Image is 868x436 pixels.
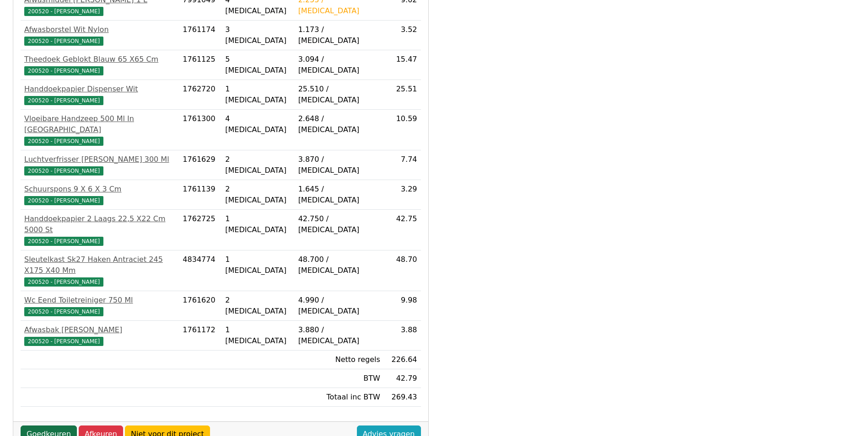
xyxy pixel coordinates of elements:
[384,210,421,250] td: 42.75
[24,54,175,76] a: Theedoek Geblokt Blauw 65 X65 Cm200520 - [PERSON_NAME]
[384,180,421,210] td: 3.29
[384,369,421,388] td: 42.79
[179,250,221,291] td: 4834774
[24,213,175,246] a: Handdoekpapier 2 Laags 22,5 X22 Cm 5000 St200520 - [PERSON_NAME]
[225,213,291,235] div: 1 [MEDICAL_DATA]
[384,150,421,180] td: 7.74
[298,113,380,135] div: 2.648 / [MEDICAL_DATA]
[225,295,291,317] div: 2 [MEDICAL_DATA]
[24,54,175,65] div: Theedoek Geblokt Blauw 65 X65 Cm
[24,324,175,346] a: Afwasbak [PERSON_NAME]200520 - [PERSON_NAME]
[179,180,221,210] td: 1761139
[24,7,103,16] span: 200520 - [PERSON_NAME]
[24,154,175,165] div: Luchtverfrisser [PERSON_NAME] 300 Ml
[298,324,380,346] div: 3.880 / [MEDICAL_DATA]
[384,80,421,110] td: 25.51
[225,24,291,46] div: 3 [MEDICAL_DATA]
[24,37,103,46] span: 200520 - [PERSON_NAME]
[24,307,103,316] span: 200520 - [PERSON_NAME]
[298,254,380,276] div: 48.700 / [MEDICAL_DATA]
[225,54,291,76] div: 5 [MEDICAL_DATA]
[24,24,175,35] div: Afwasborstel Wit Nylon
[24,113,175,146] a: Vloeibare Handzeep 500 Ml In [GEOGRAPHIC_DATA]200520 - [PERSON_NAME]
[384,110,421,150] td: 10.59
[179,80,221,110] td: 1762720
[24,184,175,195] div: Schuurspons 9 X 6 X 3 Cm
[384,21,421,50] td: 3.52
[225,84,291,106] div: 1 [MEDICAL_DATA]
[24,295,175,306] div: Wc Eend Toiletreiniger 750 Ml
[298,184,380,206] div: 1.645 / [MEDICAL_DATA]
[295,388,384,407] td: Totaal inc BTW
[24,213,175,235] div: Handdoekpapier 2 Laags 22,5 X22 Cm 5000 St
[24,277,103,287] span: 200520 - [PERSON_NAME]
[384,291,421,321] td: 9.98
[179,321,221,351] td: 1761172
[298,24,380,46] div: 1.173 / [MEDICAL_DATA]
[24,254,175,276] div: Sleutelkast Sk27 Haken Antraciet 245 X175 X40 Mm
[24,237,103,246] span: 200520 - [PERSON_NAME]
[384,388,421,407] td: 269.43
[24,254,175,287] a: Sleutelkast Sk27 Haken Antraciet 245 X175 X40 Mm200520 - [PERSON_NAME]
[225,113,291,135] div: 4 [MEDICAL_DATA]
[179,210,221,250] td: 1762725
[24,84,175,95] div: Handdoekpapier Dispenser Wit
[24,337,103,346] span: 200520 - [PERSON_NAME]
[295,369,384,388] td: BTW
[24,166,103,175] span: 200520 - [PERSON_NAME]
[384,351,421,369] td: 226.64
[298,295,380,317] div: 4.990 / [MEDICAL_DATA]
[179,291,221,321] td: 1761620
[24,96,103,105] span: 200520 - [PERSON_NAME]
[179,21,221,50] td: 1761174
[24,84,175,106] a: Handdoekpapier Dispenser Wit200520 - [PERSON_NAME]
[179,110,221,150] td: 1761300
[225,184,291,206] div: 2 [MEDICAL_DATA]
[225,324,291,346] div: 1 [MEDICAL_DATA]
[298,154,380,176] div: 3.870 / [MEDICAL_DATA]
[24,196,103,205] span: 200520 - [PERSON_NAME]
[298,84,380,106] div: 25.510 / [MEDICAL_DATA]
[24,137,103,146] span: 200520 - [PERSON_NAME]
[24,66,103,75] span: 200520 - [PERSON_NAME]
[225,254,291,276] div: 1 [MEDICAL_DATA]
[384,250,421,291] td: 48.70
[179,150,221,180] td: 1761629
[298,54,380,76] div: 3.094 / [MEDICAL_DATA]
[179,50,221,80] td: 1761125
[24,113,175,135] div: Vloeibare Handzeep 500 Ml In [GEOGRAPHIC_DATA]
[24,295,175,317] a: Wc Eend Toiletreiniger 750 Ml200520 - [PERSON_NAME]
[225,154,291,176] div: 2 [MEDICAL_DATA]
[24,154,175,176] a: Luchtverfrisser [PERSON_NAME] 300 Ml200520 - [PERSON_NAME]
[24,24,175,46] a: Afwasborstel Wit Nylon200520 - [PERSON_NAME]
[24,324,175,335] div: Afwasbak [PERSON_NAME]
[298,213,380,235] div: 42.750 / [MEDICAL_DATA]
[24,184,175,206] a: Schuurspons 9 X 6 X 3 Cm200520 - [PERSON_NAME]
[295,351,384,369] td: Netto regels
[384,321,421,351] td: 3.88
[384,50,421,80] td: 15.47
